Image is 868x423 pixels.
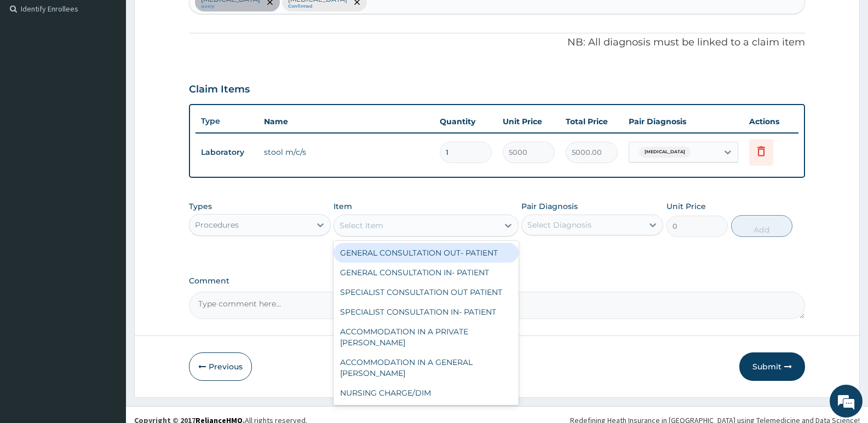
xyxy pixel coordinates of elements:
[739,352,805,381] button: Submit
[666,201,706,212] label: Unit Price
[20,55,44,82] img: d_794563401_company_1708531726252_794563401
[258,111,434,132] th: Name
[189,352,252,381] button: Previous
[340,220,383,231] div: Select Item
[334,243,518,263] div: GENERAL CONSULTATION OUT- PATIENT
[744,111,798,132] th: Actions
[334,403,518,422] div: FEEDING PER MEAL
[639,147,691,158] span: [MEDICAL_DATA]
[189,202,212,211] label: Types
[334,282,518,302] div: SPECIALIST CONSULTATION OUT PATIENT
[497,111,560,132] th: Unit Price
[334,322,518,352] div: ACCOMMODATION IN A PRIVATE [PERSON_NAME]
[334,383,518,403] div: NURSING CHARGE/DIM
[196,142,258,163] td: Laboratory
[57,61,184,76] div: Chat with us now
[201,4,260,9] small: query
[560,111,623,132] th: Total Price
[189,84,250,96] h3: Claim Items
[64,138,151,248] span: We're online!
[527,219,591,230] div: Select Diagnosis
[731,215,792,237] button: Add
[434,111,497,132] th: Quantity
[288,4,347,9] small: Confirmed
[334,201,352,212] label: Item
[189,36,805,50] p: NB: All diagnosis must be linked to a claim item
[334,302,518,322] div: SPECIALIST CONSULTATION IN- PATIENT
[334,352,518,383] div: ACCOMMODATION IN A GENERAL [PERSON_NAME]
[180,5,206,32] div: Minimize live chat window
[623,111,744,132] th: Pair Diagnosis
[195,219,239,230] div: Procedures
[521,201,578,212] label: Pair Diagnosis
[258,141,434,163] td: stool m/c/s
[189,276,805,286] label: Comment
[5,299,209,337] textarea: Type your message and hit 'Enter'
[196,111,258,131] th: Type
[334,263,518,282] div: GENERAL CONSULTATION IN- PATIENT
